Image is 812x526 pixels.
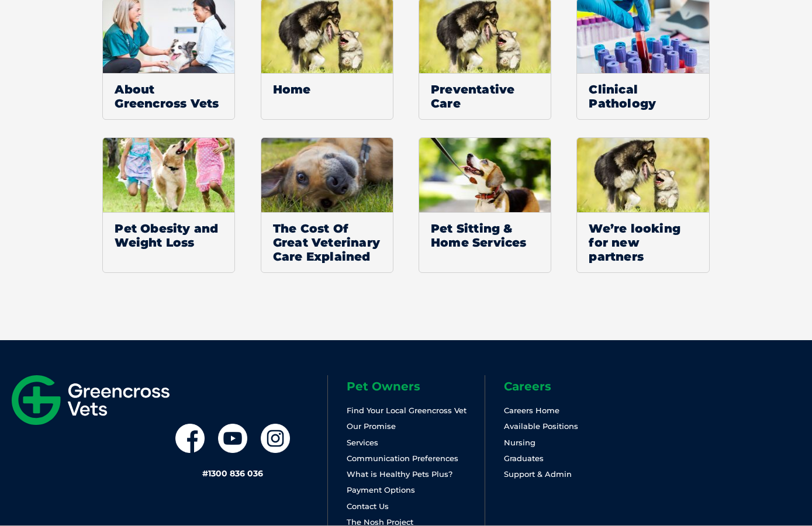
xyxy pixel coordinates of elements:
[202,468,208,479] span: #
[577,138,709,212] img: Default Thumbnail
[576,137,709,273] a: Default ThumbnailWe’re looking for new partners
[419,212,551,258] span: Pet Sitting & Home Services
[347,501,389,511] a: Contact Us
[261,137,393,273] a: The Cost Of Great Veterinary Care Explained
[419,137,551,273] a: Pet Sitting & Home Services
[102,137,235,273] a: Pet Obesity and Weight Loss
[504,469,572,479] a: Support & Admin
[504,421,578,431] a: Available Positions
[504,406,559,415] a: Careers Home
[103,73,234,119] span: About Greencross Vets
[261,212,393,272] span: The Cost Of Great Veterinary Care Explained
[347,406,467,415] a: Find Your Local Greencross Vet
[347,485,415,494] a: Payment Options
[504,380,642,392] h6: Careers
[347,438,378,447] a: Services
[261,73,393,105] span: Home
[347,469,452,479] a: What is Healthy Pets Plus?
[577,73,709,119] span: Clinical Pathology
[347,380,485,392] h6: Pet Owners
[202,468,263,479] a: #1300 836 036
[103,212,234,258] span: Pet Obesity and Weight Loss
[504,438,535,447] a: Nursing
[347,454,458,463] a: Communication Preferences
[577,212,709,272] span: We’re looking for new partners
[504,454,544,463] a: Graduates
[419,73,551,119] span: Preventative Care
[347,421,396,431] a: Our Promise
